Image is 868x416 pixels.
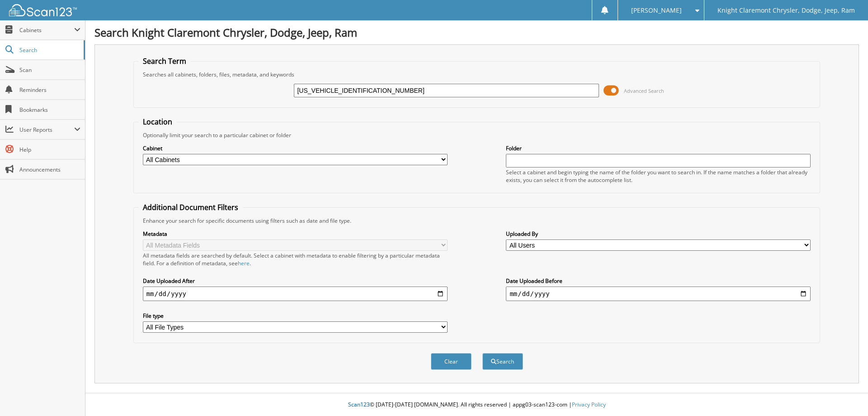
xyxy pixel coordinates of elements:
[94,25,859,40] h1: Search Knight Claremont Chrysler, Dodge, Jeep, Ram
[572,401,606,408] a: Privacy Policy
[143,277,448,285] label: Date Uploaded After
[143,230,448,238] label: Metadata
[482,353,523,370] button: Search
[85,394,868,416] div: © [DATE]-[DATE] [DOMAIN_NAME]. All rights reserved | appg03-scan123-com |
[143,144,448,152] label: Cabinet
[138,117,177,127] legend: Location
[823,373,868,416] iframe: Chat Widget
[506,168,811,184] div: Select a cabinet and begin typing the name of the folder you want to search in. If the name match...
[717,8,855,13] span: Knight Claremont Chrysler, Dodge, Jeep, Ram
[138,217,816,225] div: Enhance your search for specific documents using filters such as date and file type.
[238,259,250,267] a: here
[506,144,811,152] label: Folder
[138,71,816,78] div: Searches all cabinets, folders, files, metadata, and keywords
[19,126,74,134] span: User Reports
[19,46,79,54] span: Search
[19,26,74,34] span: Cabinets
[9,4,77,16] img: scan123-logo-white.svg
[143,312,448,320] label: File type
[506,277,811,285] label: Date Uploaded Before
[19,106,80,114] span: Bookmarks
[143,252,448,267] div: All metadata fields are searched by default. Select a cabinet with metadata to enable filtering b...
[143,287,448,301] input: start
[19,166,80,173] span: Announcements
[506,230,811,238] label: Uploaded By
[348,401,370,408] span: Scan123
[138,202,243,212] legend: Additional Document Filters
[138,56,191,66] legend: Search Term
[138,131,816,139] div: Optionally limit your search to a particular cabinet or folder
[19,86,80,94] span: Reminders
[631,8,682,13] span: [PERSON_NAME]
[506,287,811,301] input: end
[624,87,664,94] span: Advanced Search
[431,353,472,370] button: Clear
[19,66,80,74] span: Scan
[19,146,80,153] span: Help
